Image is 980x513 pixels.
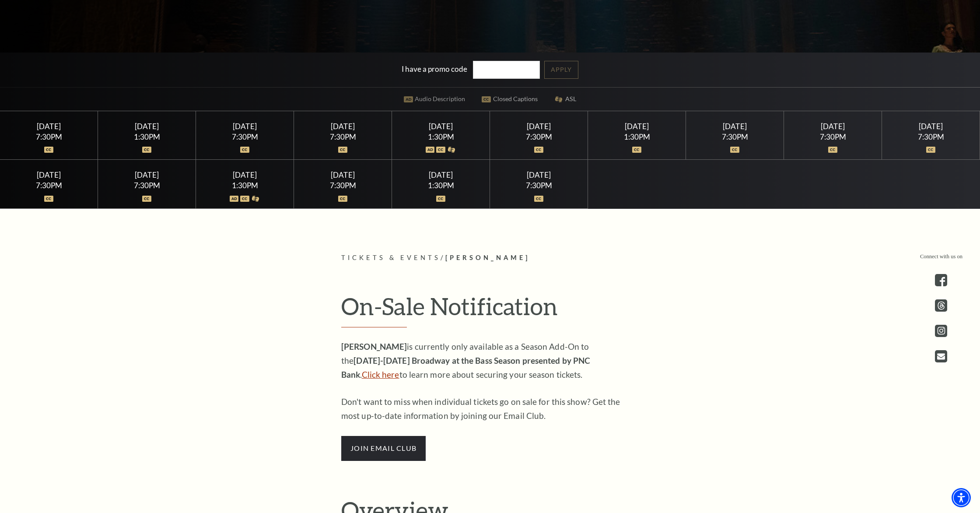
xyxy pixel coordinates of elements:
[341,341,407,351] strong: [PERSON_NAME]
[402,122,479,131] div: [DATE]
[304,122,381,131] div: [DATE]
[10,133,87,141] div: 7:30PM
[402,182,479,189] div: 1:30PM
[341,340,626,382] p: is currently only available as a Season Add-On to the . to learn more about securing your season ...
[500,133,577,141] div: 7:30PM
[935,350,947,362] a: Open this option - open in a new tab
[341,443,426,453] a: join email club
[402,170,479,179] div: [DATE]
[935,299,947,312] a: threads.com - open in a new tab
[341,292,639,328] h2: On-Sale Notification
[304,182,381,189] div: 7:30PM
[341,395,626,423] p: Don't want to miss when individual tickets go on sale for this show? Get the most up-to-date info...
[362,369,399,379] a: Click here to learn more about securing your season tickets
[108,182,185,189] div: 7:30PM
[445,254,530,261] span: [PERSON_NAME]
[696,122,773,131] div: [DATE]
[341,253,639,264] p: /
[304,133,381,141] div: 7:30PM
[341,355,590,379] strong: [DATE]-[DATE] Broadway at the Bass Season presented by PNC Bank
[935,274,947,286] a: facebook - open in a new tab
[500,122,577,131] div: [DATE]
[892,122,969,131] div: [DATE]
[952,488,971,507] div: Accessibility Menu
[108,170,185,179] div: [DATE]
[341,436,426,460] span: join email club
[794,122,871,131] div: [DATE]
[920,253,962,261] p: Connect with us on
[935,325,947,337] a: instagram - open in a new tab
[108,122,185,131] div: [DATE]
[402,64,467,74] label: I have a promo code
[341,254,441,261] span: Tickets & Events
[206,182,283,189] div: 1:30PM
[304,170,381,179] div: [DATE]
[598,133,675,141] div: 1:30PM
[402,133,479,141] div: 1:30PM
[598,122,675,131] div: [DATE]
[206,170,283,179] div: [DATE]
[696,133,773,141] div: 7:30PM
[500,170,577,179] div: [DATE]
[500,182,577,189] div: 7:30PM
[10,122,87,131] div: [DATE]
[206,133,283,141] div: 7:30PM
[10,182,87,189] div: 7:30PM
[108,133,185,141] div: 1:30PM
[206,122,283,131] div: [DATE]
[10,170,87,179] div: [DATE]
[892,133,969,141] div: 7:30PM
[794,133,871,141] div: 7:30PM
